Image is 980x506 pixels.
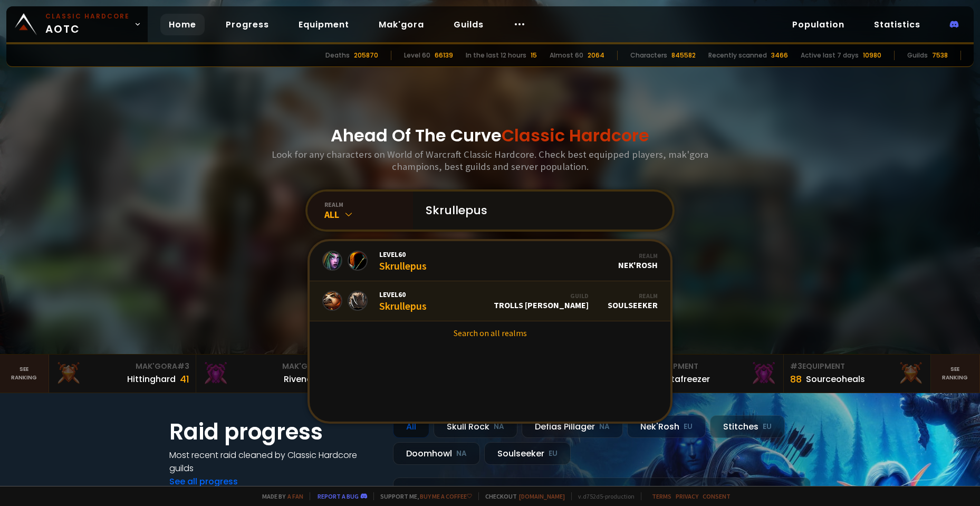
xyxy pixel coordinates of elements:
[180,372,189,386] div: 41
[588,51,604,60] div: 2064
[931,355,980,393] a: Seeranking
[652,492,671,500] a: Terms
[169,475,238,488] a: See all progress
[127,373,176,386] div: Hittinghard
[379,250,427,259] span: Level 60
[550,51,583,60] div: Almost 60
[434,415,517,438] div: Skull Rock
[445,14,492,35] a: Guilds
[354,51,378,60] div: 205870
[177,361,189,371] span: # 3
[763,422,772,432] small: EU
[710,415,785,438] div: Stitches
[494,292,589,300] div: Guild
[379,290,427,312] div: Skrullepus
[55,361,189,372] div: Mak'Gora
[169,415,380,448] h1: Raid progress
[45,12,130,21] small: Classic Hardcore
[599,422,610,432] small: NA
[907,51,928,60] div: Guilds
[284,373,317,386] div: Rivench
[932,51,948,60] div: 7538
[49,355,196,393] a: Mak'Gora#3Hittinghard41
[45,12,130,37] span: AOTC
[324,201,413,208] div: realm
[671,51,696,60] div: 845582
[310,241,670,281] a: Level60SkrullepusRealmNek'Rosh
[659,373,710,386] div: Notafreezer
[456,448,467,459] small: NA
[608,292,658,300] div: Realm
[790,361,924,372] div: Equipment
[370,14,433,35] a: Mak'gora
[290,14,358,35] a: Equipment
[627,415,706,438] div: Nek'Rosh
[287,492,303,500] a: a fan
[676,492,698,500] a: Privacy
[484,442,571,465] div: Soulseeker
[160,14,205,35] a: Home
[466,51,526,60] div: In the last 12 hours
[863,51,881,60] div: 10980
[393,442,480,465] div: Doomhowl
[637,355,784,393] a: #2Equipment88Notafreezer
[478,492,565,500] span: Checkout
[203,361,337,372] div: Mak'Gora
[866,14,929,35] a: Statistics
[608,292,658,310] div: Soulseeker
[519,492,565,500] a: [DOMAIN_NAME]
[419,192,660,230] input: Search a character...
[325,51,350,60] div: Deaths
[379,250,427,272] div: Skrullepus
[393,478,811,505] a: a month agozgpetri on godDefias Pillager8 /90
[502,123,649,147] span: Classic Hardcore
[379,290,427,299] span: Level 60
[790,361,802,371] span: # 3
[630,51,667,60] div: Characters
[643,361,777,372] div: Equipment
[494,422,504,432] small: NA
[331,123,649,148] h1: Ahead Of The Curve
[703,492,731,500] a: Consent
[393,415,429,438] div: All
[531,51,537,60] div: 15
[169,448,380,475] h4: Most recent raid cleaned by Classic Hardcore guilds
[571,492,635,500] span: v. d752d5 - production
[420,492,472,500] a: Buy me a coffee
[494,292,589,310] div: Trolls [PERSON_NAME]
[784,355,931,393] a: #3Equipment88Sourceoheals
[618,252,658,260] div: Realm
[684,422,693,432] small: EU
[217,14,277,35] a: Progress
[310,281,670,321] a: Level60SkrullepusGuildTrolls [PERSON_NAME]RealmSoulseeker
[324,208,413,221] div: All
[522,415,623,438] div: Defias Pillager
[256,492,303,500] span: Made by
[196,355,343,393] a: Mak'Gora#2Rivench100
[784,14,853,35] a: Population
[435,51,453,60] div: 66139
[373,492,472,500] span: Support me,
[310,321,670,345] a: Search on all realms
[267,148,713,173] h3: Look for any characters on World of Warcraft Classic Hardcore. Check best equipped players, mak'g...
[549,448,558,459] small: EU
[771,51,788,60] div: 3466
[6,6,148,42] a: Classic HardcoreAOTC
[618,252,658,270] div: Nek'Rosh
[801,51,859,60] div: Active last 7 days
[318,492,359,500] a: Report a bug
[404,51,430,60] div: Level 60
[708,51,767,60] div: Recently scanned
[806,373,865,386] div: Sourceoheals
[790,372,802,386] div: 88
